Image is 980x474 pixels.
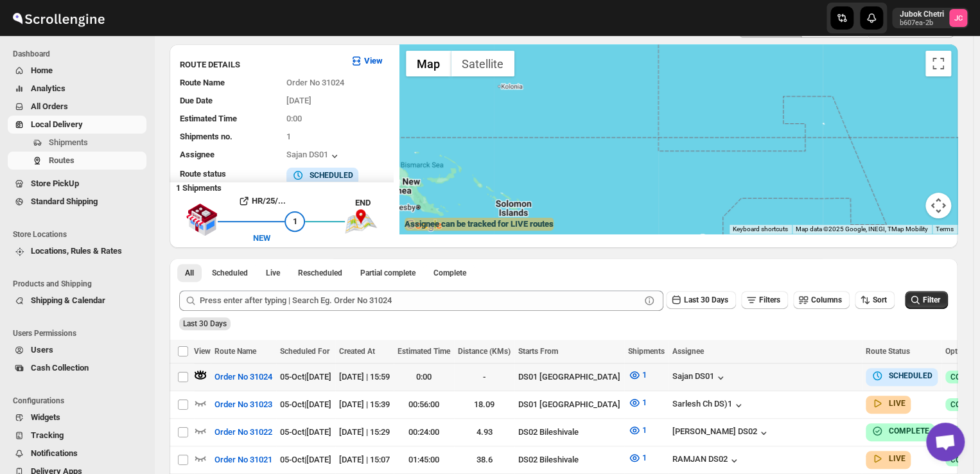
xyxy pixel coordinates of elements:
[949,9,967,27] span: Jubok Chetri
[871,397,906,410] button: LIVE
[925,51,951,76] button: Toggle fullscreen view
[180,132,232,141] span: Shipments no.
[310,171,353,180] b: SCHEDULED
[31,66,53,75] span: Home
[286,96,311,105] span: [DATE]
[8,80,146,98] button: Analytics
[8,408,146,426] button: Widgets
[871,425,929,437] button: COMPLETE
[200,290,640,311] input: Press enter after typing | Search Eg. Order No 31024
[214,371,272,383] span: Order No 31024
[620,448,654,468] button: 1
[672,371,727,384] button: Sajan DS01
[672,454,740,467] button: RAMJAN DS02
[793,291,850,309] button: Columns
[8,134,146,152] button: Shipments
[458,398,511,411] div: 18.09
[214,347,256,356] span: Route Name
[286,132,291,141] span: 1
[214,398,272,411] span: Order No 31023
[905,291,948,309] button: Filter
[360,268,416,278] span: Partial complete
[672,347,704,356] span: Assignee
[889,454,906,463] b: LIVE
[31,197,98,206] span: Standard Shipping
[666,291,736,309] button: Last 30 Days
[518,398,620,411] div: DS01 [GEOGRAPHIC_DATA]
[292,169,353,182] button: SCHEDULED
[403,217,445,234] img: Google
[451,51,514,76] button: Show satellite imagery
[298,268,342,278] span: Rescheduled
[684,295,728,304] span: Last 30 Days
[185,268,194,278] span: All
[398,426,450,439] div: 00:24:00
[628,347,665,356] span: Shipments
[13,229,148,240] span: Store Locations
[8,444,146,462] button: Notifications
[183,319,227,328] span: Last 30 Days
[13,328,148,338] span: Users Permissions
[13,49,148,59] span: Dashboard
[759,295,780,304] span: Filters
[252,196,286,206] b: HR/25/...
[10,2,107,34] img: ScrollEngine
[339,453,390,466] div: [DATE] | 15:07
[49,155,74,165] span: Routes
[339,398,390,411] div: [DATE] | 15:39
[936,225,954,233] a: Terms (opens in new tab)
[866,347,910,356] span: Route Status
[31,246,122,256] span: Locations, Rules & Rates
[900,9,944,19] p: Jubok Chetri
[926,423,965,461] div: Open chat
[871,369,932,382] button: SCHEDULED
[620,365,654,385] button: 1
[286,150,341,162] button: Sajan DS01
[280,347,329,356] span: Scheduled For
[180,96,213,105] span: Due Date
[180,114,237,123] span: Estimated Time
[8,62,146,80] button: Home
[733,225,788,234] button: Keyboard shortcuts
[339,347,375,356] span: Created At
[642,425,647,435] span: 1
[8,98,146,116] button: All Orders
[642,370,647,380] span: 1
[8,242,146,260] button: Locations, Rules & Rates
[212,268,248,278] span: Scheduled
[8,152,146,170] button: Routes
[923,295,940,304] span: Filter
[855,291,895,309] button: Sort
[672,426,770,439] button: [PERSON_NAME] DS02
[406,51,451,76] button: Show street map
[177,264,202,282] button: All routes
[31,295,105,305] span: Shipping & Calendar
[49,137,88,147] span: Shipments
[620,392,654,413] button: 1
[253,232,270,245] div: NEW
[180,150,214,159] span: Assignee
[293,216,297,226] span: 1
[403,217,445,234] a: Open this area in Google Maps (opens a new window)
[458,347,511,356] span: Distance (KMs)
[286,78,344,87] span: Order No 31024
[811,295,842,304] span: Columns
[405,218,554,231] label: Assignee can be tracked for LIVE routes
[207,367,280,387] button: Order No 31024
[31,119,83,129] span: Local Delivery
[31,345,53,355] span: Users
[13,396,148,406] span: Configurations
[31,363,89,373] span: Cash Collection
[266,268,280,278] span: Live
[31,179,79,188] span: Store PickUp
[31,448,78,458] span: Notifications
[186,195,218,245] img: shop.svg
[398,347,450,356] span: Estimated Time
[31,83,66,93] span: Analytics
[345,209,377,234] img: trip_end.png
[355,197,393,209] div: END
[458,453,511,466] div: 38.6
